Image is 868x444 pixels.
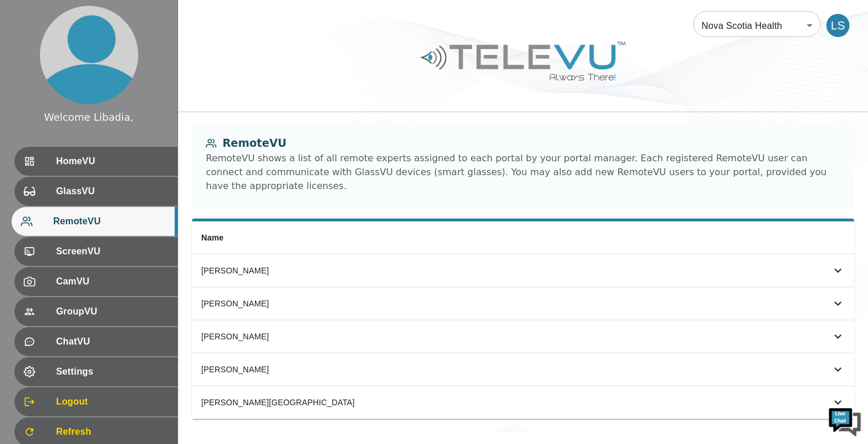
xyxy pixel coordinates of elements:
[201,397,659,408] div: [PERSON_NAME][GEOGRAPHIC_DATA]
[56,335,168,349] span: ChatVU
[419,37,627,85] img: Logo
[14,327,178,356] div: ChatVU
[14,177,178,206] div: GlassVU
[44,110,133,125] div: Welcome Libadia,
[201,233,224,242] span: Name
[14,267,178,296] div: CamVU
[40,6,138,104] img: profile.png
[12,207,178,236] div: RemoteVU
[693,9,821,42] div: Nova Scotia Health
[56,275,168,288] span: CamVU
[14,357,178,386] div: Settings
[56,245,168,258] span: ScreenVU
[56,365,168,379] span: Settings
[14,147,178,176] div: HomeVU
[56,425,168,439] span: Refresh
[201,331,659,342] div: [PERSON_NAME]
[56,305,168,319] span: GroupVU
[201,298,659,309] div: [PERSON_NAME]
[201,364,659,375] div: [PERSON_NAME]
[828,404,862,438] img: Chat Widget
[56,154,168,168] span: HomeVU
[192,221,854,419] table: simple table
[56,184,168,198] span: GlassVU
[14,387,178,416] div: Logout
[826,14,849,37] div: LS
[56,395,168,409] span: Logout
[14,237,178,266] div: ScreenVU
[206,151,840,193] div: RemoteVU shows a list of all remote experts assigned to each portal by your portal manager. Each ...
[206,135,840,151] div: RemoteVU
[201,265,659,276] div: [PERSON_NAME]
[53,214,168,228] span: RemoteVU
[14,297,178,326] div: GroupVU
